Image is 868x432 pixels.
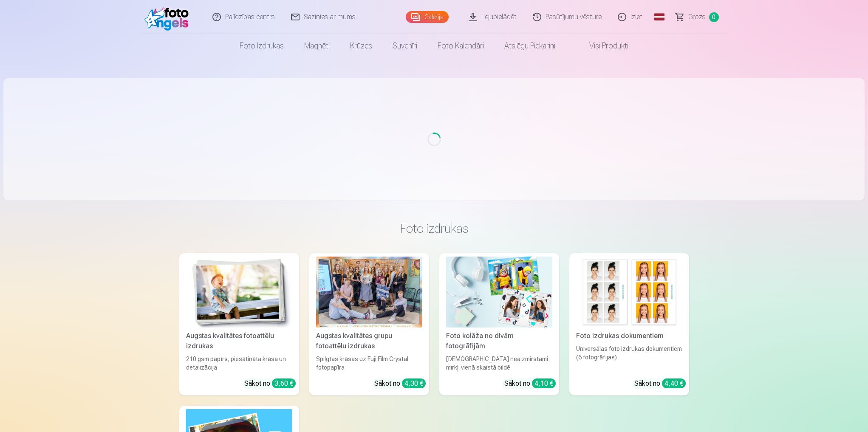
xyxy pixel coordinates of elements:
div: Augstas kvalitātes grupu fotoattēlu izdrukas [313,331,426,351]
div: 4,10 € [532,378,556,388]
a: Foto kalendāri [427,34,494,58]
div: [DEMOGRAPHIC_DATA] neaizmirstami mirkļi vienā skaistā bildē [443,355,556,372]
a: Suvenīri [382,34,427,58]
div: Universālas foto izdrukas dokumentiem (6 fotogrāfijas) [573,344,686,372]
img: /fa1 [144,3,193,31]
img: Foto kolāža no divām fotogrāfijām [446,257,552,328]
a: Magnēti [294,34,340,58]
img: Augstas kvalitātes fotoattēlu izdrukas [186,257,292,328]
div: 3,60 € [272,378,296,388]
a: Visi produkti [565,34,639,58]
div: Augstas kvalitātes fotoattēlu izdrukas [183,331,296,351]
div: Sākot no [374,378,426,389]
a: Foto izdrukas dokumentiemFoto izdrukas dokumentiemUniversālas foto izdrukas dokumentiem (6 fotogr... [569,253,689,395]
div: Spilgtas krāsas uz Fuji Film Crystal fotopapīra [313,355,426,372]
div: Foto izdrukas dokumentiem [573,331,686,341]
div: 4,30 € [402,378,426,388]
a: Krūzes [340,34,382,58]
span: 0 [709,12,719,22]
div: 210 gsm papīrs, piesātināta krāsa un detalizācija [183,355,296,372]
div: Sākot no [634,378,686,389]
a: Atslēgu piekariņi [494,34,565,58]
img: Foto izdrukas dokumentiem [576,257,682,328]
div: Sākot no [244,378,296,389]
a: Augstas kvalitātes grupu fotoattēlu izdrukasSpilgtas krāsas uz Fuji Film Crystal fotopapīraSākot ... [309,253,429,395]
div: Sākot no [504,378,556,389]
h3: Foto izdrukas [186,221,682,236]
span: Grozs [688,12,706,22]
a: Augstas kvalitātes fotoattēlu izdrukasAugstas kvalitātes fotoattēlu izdrukas210 gsm papīrs, piesā... [179,253,299,395]
a: Foto izdrukas [229,34,294,58]
a: Galerija [406,11,449,23]
div: Foto kolāža no divām fotogrāfijām [443,331,556,351]
div: 4,40 € [662,378,686,388]
a: Foto kolāža no divām fotogrāfijāmFoto kolāža no divām fotogrāfijām[DEMOGRAPHIC_DATA] neaizmirstam... [439,253,559,395]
